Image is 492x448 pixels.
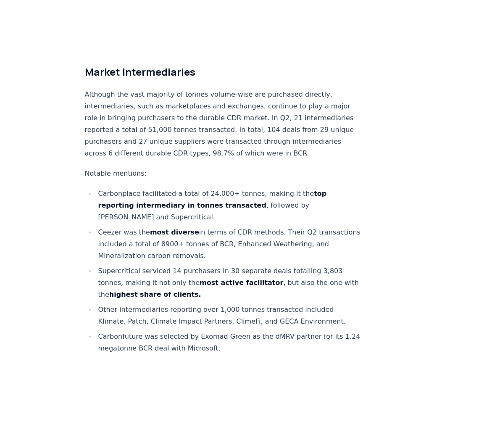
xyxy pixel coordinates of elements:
li: Other intermediaries reporting over 1,000 tonnes transacted included Klimate, Patch, Climate Impa... [96,304,363,327]
p: Although the vast majority of tonnes volume-wise are purchased directly, intermediaries, such as ... [85,89,363,159]
strong: most active facilitator [200,279,283,287]
p: Notable mentions: [85,168,363,179]
strong: highest share of clients. [109,290,201,298]
li: Ceezer was the in terms of CDR methods. Their Q2 transactions included a total of 8900+ tonnes of... [96,227,363,262]
h2: Market Intermediaries [85,65,363,79]
li: Supercritical serviced 14 purchasers in 30 separate deals totalling 3,803 tonnes, making it not o... [96,265,363,300]
strong: most diverse [150,228,199,236]
li: Carbonplace facilitated a total of 24,000+ tonnes, making it the , followed by [PERSON_NAME] and ... [96,188,363,223]
li: Carbonfuture was selected by Exomad Green as the dMRV partner for its 1.24 megatonne BCR deal wit... [96,331,363,354]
